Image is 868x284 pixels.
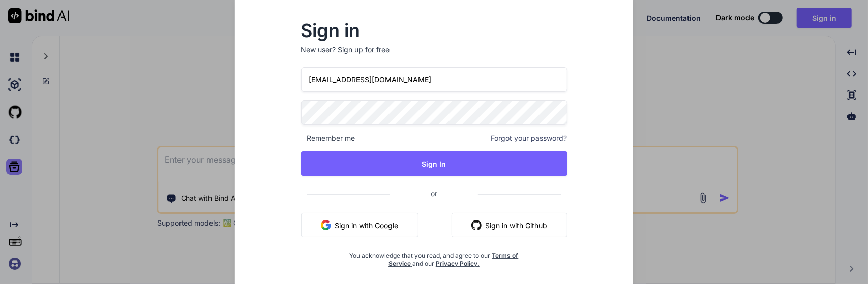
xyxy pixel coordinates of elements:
[301,22,567,39] h2: Sign in
[345,245,523,268] div: You acknowledge that you read, and agree to our and our
[388,251,519,267] a: Terms of Service
[436,260,480,267] a: Privacy Policy.
[338,45,390,55] div: Sign up for free
[301,133,355,143] span: Remember me
[471,220,482,230] img: github
[491,133,567,143] span: Forgot your password?
[452,213,567,237] button: Sign in with Github
[301,45,567,67] p: New user?
[301,67,567,92] input: Login or Email
[301,151,567,176] button: Sign In
[321,220,331,230] img: google
[301,213,418,237] button: Sign in with Google
[390,181,478,206] span: or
